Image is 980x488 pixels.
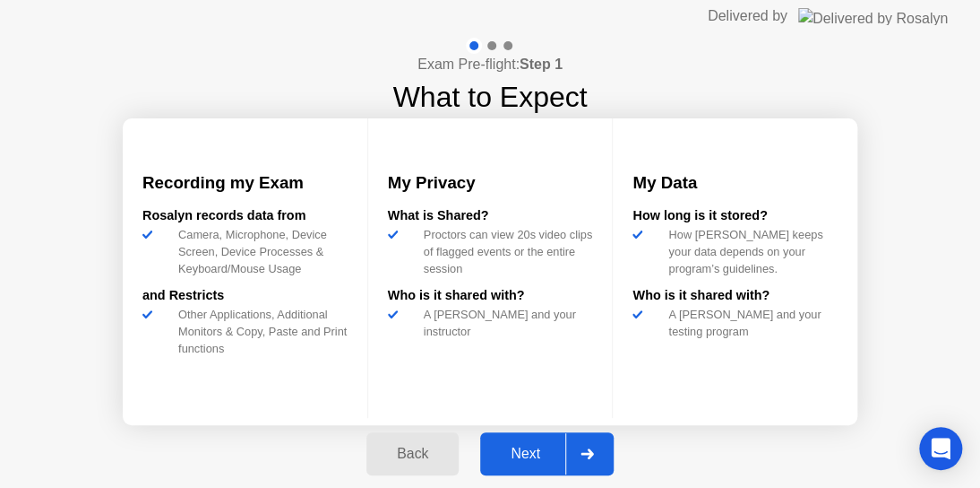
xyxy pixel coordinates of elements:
[417,306,593,340] div: A [PERSON_NAME] and your instructor
[388,286,593,306] div: Who is it shared with?
[632,206,838,226] div: How long is it stored?
[486,446,565,462] div: Next
[708,5,787,27] div: Delivered by
[393,75,588,118] h1: What to Expect
[388,206,593,226] div: What is Shared?
[171,306,348,358] div: Other Applications, Additional Monitors & Copy, Paste and Print functions
[372,446,453,462] div: Back
[632,286,838,306] div: Who is it shared with?
[798,8,948,24] img: Delivered by Rosalyn
[142,170,348,196] h3: Recording my Exam
[142,286,348,306] div: and Restricts
[417,54,563,75] h4: Exam Pre-flight:
[919,427,962,470] div: Open Intercom Messenger
[480,432,614,475] button: Next
[661,306,838,340] div: A [PERSON_NAME] and your testing program
[520,57,563,72] b: Step 1
[171,226,348,278] div: Camera, Microphone, Device Screen, Device Processes & Keyboard/Mouse Usage
[661,226,838,278] div: How [PERSON_NAME] keeps your data depends on your program’s guidelines.
[142,206,348,226] div: Rosalyn records data from
[417,226,593,278] div: Proctors can view 20s video clips of flagged events or the entire session
[366,432,459,475] button: Back
[388,170,593,196] h3: My Privacy
[632,170,838,196] h3: My Data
